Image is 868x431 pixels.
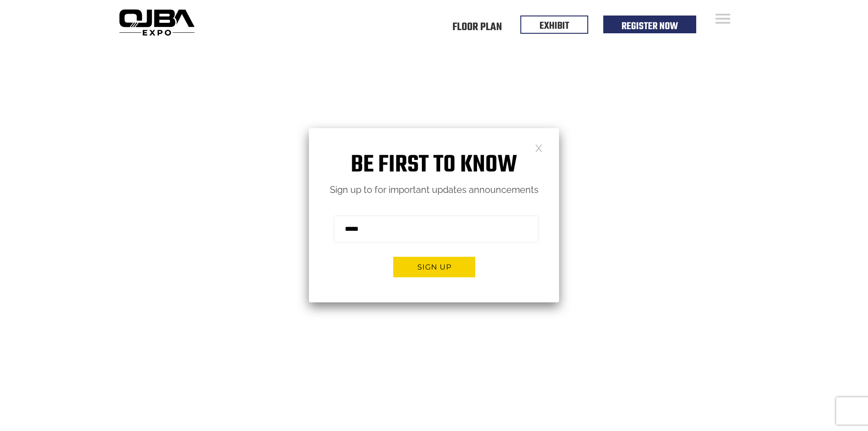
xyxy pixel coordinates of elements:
[393,257,475,277] button: Sign up
[621,19,678,34] a: Register Now
[539,18,569,34] a: EXHIBIT
[309,151,559,180] h1: Be first to know
[535,144,543,151] a: Close
[309,182,559,198] p: Sign up to for important updates announcements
